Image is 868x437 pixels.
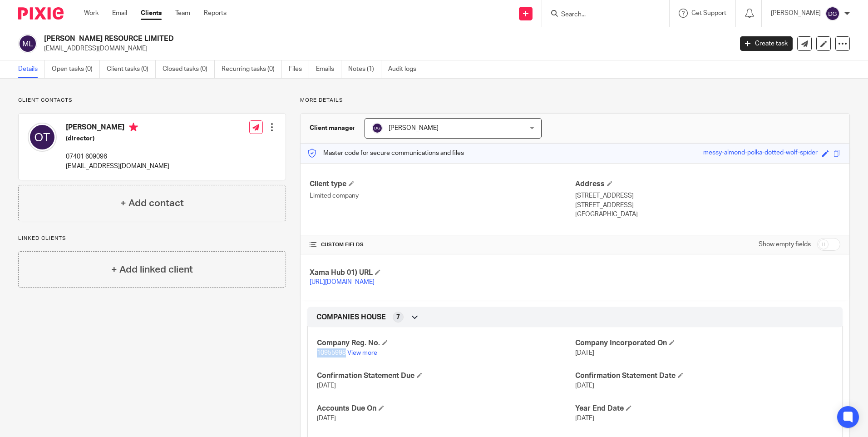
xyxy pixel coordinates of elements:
h5: (director) [66,134,169,143]
a: Recurring tasks (0) [222,60,282,78]
span: 10955998 [317,350,346,356]
a: [URL][DOMAIN_NAME] [310,279,375,285]
a: Details [18,60,45,78]
h3: Client manager [310,124,355,133]
a: Audit logs [388,60,423,78]
img: Pixie [18,7,64,20]
p: [PERSON_NAME] [771,9,821,18]
h4: + Add linked client [111,263,193,277]
span: 7 [396,313,400,322]
span: COMPANIES HOUSE [316,313,386,322]
input: Search [560,11,642,19]
p: [STREET_ADDRESS] [575,201,840,210]
p: Client contacts [18,97,286,104]
a: Client tasks (0) [107,60,156,78]
div: messy-almond-polka-dotted-wolf-spider [703,148,818,159]
span: Get Support [691,10,726,16]
img: svg%3E [372,123,383,134]
span: [DATE] [575,350,594,356]
h2: [PERSON_NAME] RESOURCE LIMITED [44,34,590,44]
a: Create task [740,36,793,51]
h4: Client type [310,179,575,189]
h4: Confirmation Statement Date [575,371,833,381]
a: Open tasks (0) [52,60,100,78]
label: Show empty fields [759,240,811,249]
a: Clients [141,9,162,18]
p: [GEOGRAPHIC_DATA] [575,210,840,219]
p: [EMAIL_ADDRESS][DOMAIN_NAME] [66,162,169,171]
a: Emails [316,60,341,78]
i: Primary [129,123,138,132]
span: [DATE] [317,382,336,389]
h4: CUSTOM FIELDS [310,241,575,248]
p: Limited company [310,191,575,200]
h4: + Add contact [120,196,184,210]
h4: Address [575,179,840,189]
h4: Company Reg. No. [317,338,575,348]
img: svg%3E [28,123,57,152]
p: Master code for secure communications and files [307,149,464,158]
a: Closed tasks (0) [163,60,215,78]
span: [DATE] [575,382,594,389]
a: Team [175,9,190,18]
p: More details [300,97,850,104]
span: [DATE] [575,415,594,422]
h4: [PERSON_NAME] [66,123,169,134]
p: [EMAIL_ADDRESS][DOMAIN_NAME] [44,44,726,53]
h4: Confirmation Statement Due [317,371,575,381]
p: [STREET_ADDRESS] [575,191,840,200]
h4: Accounts Due On [317,404,575,413]
span: [DATE] [317,415,336,422]
a: View more [347,350,377,356]
h4: Company Incorporated On [575,338,833,348]
h4: Xama Hub 01) URL [310,268,575,278]
img: svg%3E [825,6,840,21]
a: Notes (1) [348,60,381,78]
p: 07401 609096 [66,152,169,161]
a: Work [84,9,99,18]
span: [PERSON_NAME] [389,125,439,131]
a: Email [112,9,127,18]
img: svg%3E [18,34,37,53]
h4: Year End Date [575,404,833,413]
p: Linked clients [18,235,286,242]
a: Reports [204,9,227,18]
a: Files [289,60,309,78]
